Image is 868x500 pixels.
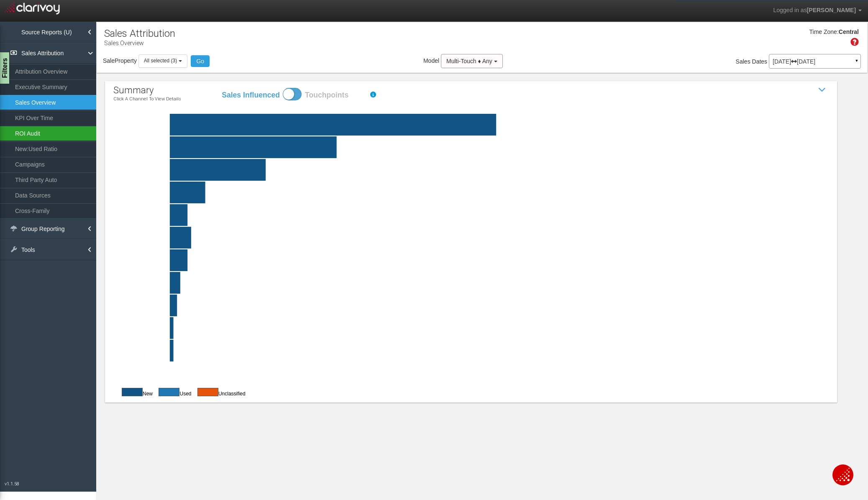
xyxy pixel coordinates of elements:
[133,159,849,181] rect: organic search|27|13|0
[154,387,191,397] div: Used
[221,90,280,100] label: Sales Influenced
[853,56,860,69] a: ▼
[816,84,829,96] i: Show / Hide Sales Attribution Chart
[305,90,364,100] label: Touchpoints
[773,7,807,13] span: Logged in as
[193,387,246,397] div: Unclassified
[104,28,175,39] h1: Sales Attribution
[118,387,153,397] div: New
[133,340,849,362] rect: other|1|0|0
[144,58,177,64] span: All selected (3)
[752,58,768,65] span: Dates
[133,295,849,316] rect: equity mining|2|1|0
[133,114,849,136] rect: third party auto|92|79|0
[113,97,181,102] p: Click a channel to view details
[113,85,154,95] span: summary
[133,249,849,271] rect: tier one|5|1|0
[133,182,849,203] rect: direct|10|9|0
[767,0,868,21] a: Logged in as[PERSON_NAME]
[159,388,179,396] button: Used
[191,55,210,67] button: Go
[133,204,849,226] rect: paid search|5|5|0
[807,7,856,13] span: [PERSON_NAME]
[773,59,857,64] p: [DATE] [DATE]
[197,388,218,396] button: Used
[133,227,849,249] rect: social|6|4|0
[133,136,849,158] rect: website tools|47|41|0
[839,28,859,36] div: Central
[806,28,838,36] div: Time Zone:
[133,317,849,339] rect: cross family|1|0|0
[133,272,849,294] rect: text|3|1|0
[122,388,143,396] button: New
[441,54,503,68] button: Multi-Touch ♦ Any
[104,36,175,47] p: Sales Overview
[446,58,492,64] span: Multi-Touch ♦ Any
[138,54,187,67] button: All selected (3)
[736,58,750,65] span: Sales
[103,57,115,64] span: Sale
